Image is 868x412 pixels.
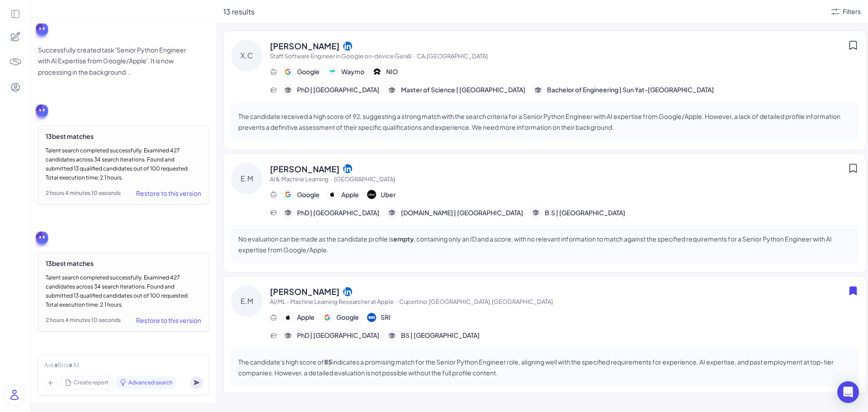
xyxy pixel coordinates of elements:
img: 公司logo [367,190,376,199]
div: 2 hours 4 minutes 10 seconds [46,316,121,324]
span: · [330,175,332,183]
span: Bachelor of Engineering | Sun Yat-[GEOGRAPHIC_DATA] [547,85,714,95]
div: 13 best matches [46,132,201,141]
span: Cupertino,[GEOGRAPHIC_DATA],[GEOGRAPHIC_DATA] [399,298,553,305]
span: [PERSON_NAME] [270,285,340,298]
div: Open Intercom Messenger [837,381,859,403]
p: Successfully created task 'Senior Python Engineer with AI Expertise from Google/Apple'. It is now... [38,44,192,78]
span: Uber [381,190,396,199]
div: E.M [231,285,263,317]
span: [PERSON_NAME] [270,163,340,175]
p: No evaluation can be made as the candidate profile is , containing only an ID and a score, with n... [238,233,851,255]
div: Talent search completed successfully. Examined 427 candidates across 34 search iterations. Found ... [46,146,201,182]
span: CA,[GEOGRAPHIC_DATA] [417,52,488,60]
img: 公司logo [328,190,337,199]
span: AI & Machine Learning [270,175,329,183]
img: 公司logo [373,67,382,76]
span: PhD | [GEOGRAPHIC_DATA] [297,85,379,95]
strong: empty [393,235,414,243]
span: PhD | [GEOGRAPHIC_DATA] [297,331,379,340]
span: [DOMAIN_NAME] | [GEOGRAPHIC_DATA] [401,208,523,218]
span: Create report [74,379,108,387]
span: Staff Software Engineer in Google on-device GenAI [270,52,411,60]
span: [PERSON_NAME] [270,40,340,52]
span: Google [297,190,320,199]
img: 公司logo [283,313,292,322]
span: · [396,298,397,305]
span: · [413,52,415,60]
div: X.C [231,40,263,71]
div: Filters [843,7,861,16]
span: SRI [381,313,391,322]
img: 公司logo [328,67,337,76]
span: [GEOGRAPHIC_DATA] [334,175,395,183]
div: 2 hours 4 minutes 10 seconds [46,189,121,197]
div: 13 best matches [46,259,201,268]
span: Apple [341,190,359,199]
p: The candidate's high score of indicates a promising match for the Senior Python Engineer role, al... [238,356,851,378]
img: 公司logo [283,67,292,76]
img: 公司logo [323,313,332,322]
div: Restore to this version [136,188,201,199]
span: Apple [297,313,315,322]
span: AI/ML - Machine Learning Researcher at Apple [270,298,394,305]
p: The candidate received a high score of 92, suggesting a strong match with the search criteria for... [238,111,851,133]
img: 公司logo [367,313,376,322]
span: BS | [GEOGRAPHIC_DATA] [401,331,480,340]
img: user_logo.png [4,384,25,405]
span: Google [297,67,320,76]
span: NIO [386,67,398,76]
span: PhD | [GEOGRAPHIC_DATA] [297,208,379,218]
span: Waymo [341,67,364,76]
span: Advanced search [128,379,173,387]
span: 13 results [223,7,255,16]
span: Master of Science | [GEOGRAPHIC_DATA] [401,85,525,95]
img: 4blF7nbYMBMHBwcHBwcHBwcHBwcHBwcHB4es+Bd0DLy0SdzEZwAAAABJRU5ErkJggg== [9,56,22,68]
div: E.M [231,163,263,194]
span: Google [336,313,359,322]
span: B.S | [GEOGRAPHIC_DATA] [545,208,625,218]
div: Restore to this version [136,315,201,326]
div: Talent search completed successfully. Examined 427 candidates across 34 search iterations. Found ... [46,273,201,309]
img: 公司logo [283,190,292,199]
strong: 85 [324,358,332,366]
